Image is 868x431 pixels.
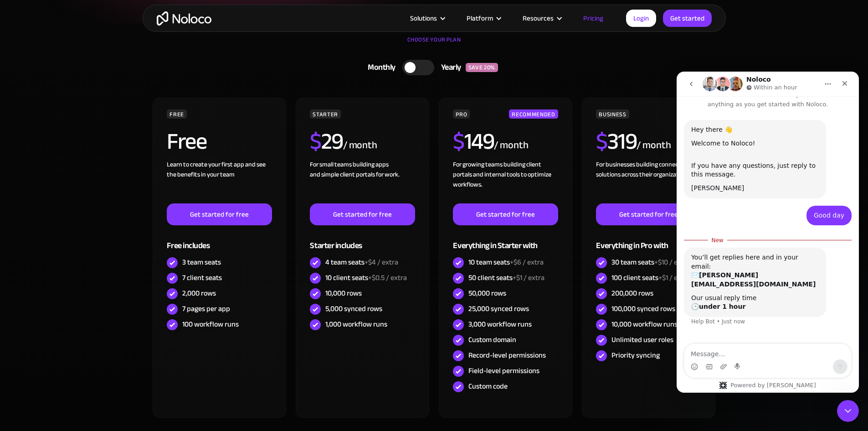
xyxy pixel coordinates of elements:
[468,273,544,283] div: 50 client seats
[611,335,673,345] div: Unlimited user roles
[468,366,539,376] div: Field-level permissions
[663,10,712,27] a: Get started
[453,120,464,163] span: $
[167,225,272,255] div: Free includes
[310,225,415,255] div: Starter includes
[510,255,544,269] span: +$6 / extra
[626,10,656,27] a: Login
[167,130,206,153] h2: Free
[325,273,407,283] div: 10 client seats
[157,11,211,26] a: home
[368,271,407,285] span: +$0.5 / extra
[310,130,343,153] h2: 29
[182,304,230,314] div: 7 pages per app
[468,319,532,329] div: 3,000 workflow runs
[365,255,398,269] span: +$4 / extra
[453,130,494,153] h2: 149
[572,12,615,24] a: Pricing
[182,257,221,267] div: 3 team seats
[611,288,653,298] div: 200,000 rows
[513,271,544,285] span: +$1 / extra
[410,12,437,24] div: Solutions
[310,109,340,119] div: STARTER
[596,225,701,255] div: Everything in Pro with
[468,288,506,298] div: 50,000 rows
[453,109,470,119] div: PRO
[182,273,222,283] div: 7 client seats
[677,72,859,393] iframe: Intercom live chat
[596,160,701,203] div: For businesses building connected solutions across their organization. ‍
[325,288,362,298] div: 10,000 rows
[182,319,239,329] div: 100 workflow runs
[637,138,671,153] div: / month
[182,288,216,298] div: 2,000 rows
[152,33,717,56] div: CHOOSE YOUR PLAN
[325,319,387,329] div: 1,000 workflow runs
[658,271,690,285] span: +$1 / extra
[453,160,558,203] div: For growing teams building client portals and internal tools to optimize workflows.
[453,203,558,225] a: Get started for free
[468,257,544,267] div: 10 team seats
[468,335,516,345] div: Custom domain
[611,350,660,360] div: Priority syncing
[494,138,528,153] div: / month
[325,304,382,314] div: 5,000 synced rows
[611,319,678,329] div: 10,000 workflow runs
[837,400,859,422] iframe: Intercom live chat
[596,130,637,153] h2: 319
[596,203,701,225] a: Get started for free
[509,109,558,119] div: RECOMMENDED
[596,109,629,119] div: BUSINESS
[455,12,511,24] div: Platform
[611,273,690,283] div: 100 client seats
[468,381,508,391] div: Custom code
[310,160,415,203] div: For small teams building apps and simple client portals for work. ‍
[167,203,272,225] a: Get started for free
[468,304,529,314] div: 25,000 synced rows
[467,12,493,24] div: Platform
[654,255,690,269] span: +$10 / extra
[434,61,466,74] div: Yearly
[167,160,272,203] div: Learn to create your first app and see the benefits in your team ‍
[325,257,398,267] div: 4 team seats
[523,12,554,24] div: Resources
[596,120,607,163] span: $
[310,120,321,163] span: $
[511,12,572,24] div: Resources
[343,138,377,153] div: / month
[310,203,415,225] a: Get started for free
[453,225,558,255] div: Everything in Starter with
[167,109,187,119] div: FREE
[611,257,690,267] div: 30 team seats
[466,63,498,72] div: SAVE 20%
